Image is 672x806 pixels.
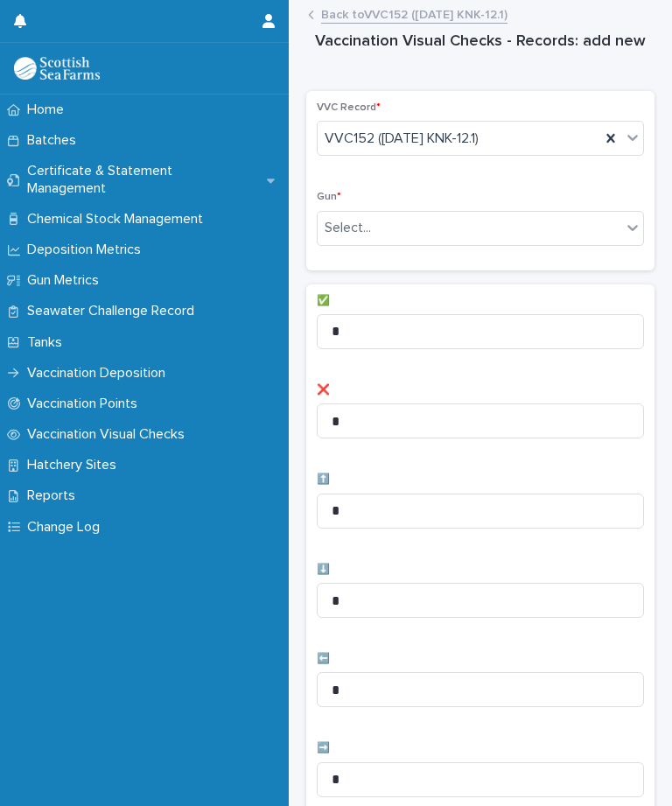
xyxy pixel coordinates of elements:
span: ⬅️ [317,654,330,664]
a: Back toVVC152 ([DATE] KNK-12.1) [321,4,507,24]
p: Batches [20,132,90,149]
span: Gun [317,192,341,202]
p: Certificate & Statement Management [20,163,267,196]
div: Select... [325,219,371,237]
span: VVC152 ([DATE] KNK-12.1) [325,130,479,148]
span: VVC Record [317,102,381,113]
span: ❌ [317,385,330,396]
p: Deposition Metrics [20,242,155,258]
p: Vaccination Visual Checks [20,426,199,443]
p: Vaccination Points [20,396,151,412]
p: Home [20,102,78,118]
p: Chemical Stock Management [20,211,217,228]
p: Gun Metrics [20,272,113,289]
p: Vaccination Deposition [20,365,179,382]
span: ⬇️ [317,564,330,575]
span: ✅ [317,296,330,306]
p: Hatchery Sites [20,457,130,473]
h1: Vaccination Visual Checks - Records: add new [306,32,654,53]
p: Seawater Challenge Record [20,303,208,319]
span: ⬆️ [317,474,330,485]
span: ➡️ [317,743,330,753]
p: Tanks [20,334,76,351]
p: Reports [20,487,89,504]
img: uOABhIYSsOPhGJQdTwEw [14,57,100,80]
p: Change Log [20,519,114,536]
